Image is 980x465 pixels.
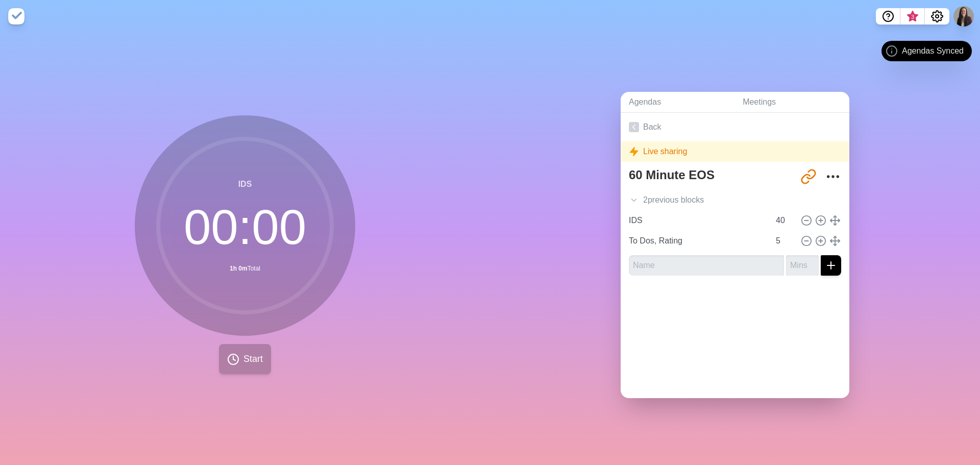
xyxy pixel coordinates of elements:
input: Mins [772,231,796,251]
input: Name [625,210,770,231]
input: Mins [772,210,796,231]
button: Help [876,8,900,25]
div: Live sharing [621,141,849,162]
span: Agendas Synced [902,45,964,57]
button: What’s new [900,8,925,25]
a: Back [621,113,849,141]
button: Share link [798,166,819,187]
span: s [700,194,704,206]
a: Agendas [621,92,734,113]
button: Start [219,344,271,374]
button: Settings [925,8,949,25]
button: More [823,166,843,187]
input: Name [629,255,784,276]
a: Meetings [734,92,849,113]
input: Name [625,231,770,251]
input: Mins [786,255,819,276]
span: 3 [909,13,917,21]
span: Start [243,352,263,366]
div: 2 previous block [621,190,849,210]
img: timeblocks logo [8,8,24,25]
